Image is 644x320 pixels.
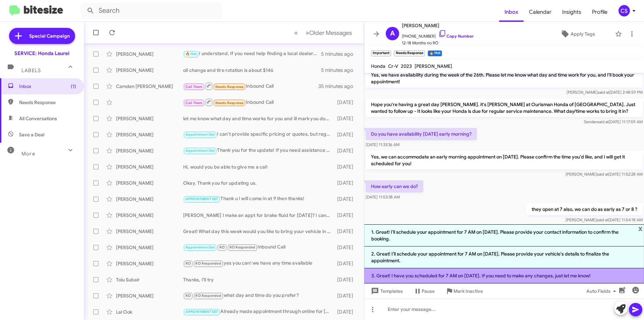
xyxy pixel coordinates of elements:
li: 1. Great! I’ll schedule your appointment for 7 AM on [DATE]. Please provide your contact informat... [364,224,644,246]
span: 12-18 Months no RO [402,40,474,46]
div: [PERSON_NAME] [116,292,183,299]
span: [PERSON_NAME] [DATE] 11:52:28 AM [566,172,643,177]
span: RO [219,245,225,249]
span: 2023 [401,63,412,69]
div: yes you can! we have any time available [183,260,334,267]
div: 5 minutes ago [321,51,359,57]
span: said at [597,172,608,177]
div: 5 minutes ago [321,67,359,74]
span: Needs Response [19,99,76,106]
button: Next [302,26,356,40]
div: what day and time do you prefer? [183,292,334,300]
div: Inbound Call [183,98,334,106]
div: [DATE] [334,228,359,235]
span: Templates [370,285,403,297]
div: let me know what day and time works for you and ill mark you down. [183,115,334,122]
div: [PERSON_NAME] [116,212,183,219]
a: Profile [587,2,613,22]
div: [PERSON_NAME] [116,115,183,122]
span: Calendar [524,2,557,22]
span: said at [597,119,609,124]
nav: Page navigation example [290,26,356,40]
div: 35 minutes ago [318,83,359,90]
div: I understand. If you need help finding a local dealership or scheduling service elsewhere, let me... [183,50,321,58]
span: [PHONE_NUMBER] [402,30,474,40]
span: Insights [557,2,587,22]
span: Sender [DATE] 11:17:59 AM [584,119,643,124]
p: How early can we do? [366,180,423,192]
p: Yes, we can accommodate an early morning appointment on [DATE]. Please confirm the time you'd lik... [366,151,643,170]
div: I can't provide specific pricing or quotes, but regular maintenance typically includes oil change... [183,131,334,138]
div: [DATE] [334,244,359,251]
span: [PERSON_NAME] [402,21,474,30]
span: APPOINTMENT SET [185,197,218,201]
div: Camden [PERSON_NAME] [116,83,183,90]
div: Great! What day this week would you like to bring your vehicle in for service in the afternoon? [183,228,334,235]
div: [PERSON_NAME] [116,164,183,170]
div: [DATE] [334,260,359,267]
span: Appointment Set [185,245,215,249]
span: » [306,29,309,37]
span: Auto Fields [586,285,619,297]
span: RO Responded [195,293,221,298]
span: Honda [371,63,385,69]
span: Appointment Set [185,132,215,137]
div: [DATE] [334,115,359,122]
div: Already made appointment through online for [DATE],[DATE] for morning 8 :30AM. [183,308,334,316]
a: Special Campaign [9,28,75,44]
p: Yes, we have availability during the week of the 26th. Please let me know what day and time work ... [366,69,643,88]
div: Okay. Thank you for updating us. [183,180,334,186]
div: Lal Ook [116,309,183,315]
div: [DATE] [334,99,359,106]
div: [PERSON_NAME] [116,147,183,154]
button: Auto Fields [581,285,624,297]
span: A [390,28,395,39]
p: Do you have availability [DATE] early morning? [366,128,477,140]
span: [DATE] 11:33:36 AM [366,142,399,147]
div: [PERSON_NAME] [116,228,183,235]
span: Mark Inactive [453,285,483,297]
span: 🔥 Hot [185,52,197,56]
span: Special Campaign [29,33,70,39]
span: [PERSON_NAME] [415,63,452,69]
span: Older Messages [309,29,352,37]
div: [PERSON_NAME] [116,260,183,267]
span: said at [597,217,608,222]
span: Pause [422,285,435,297]
span: « [294,29,298,37]
span: RO Responded [229,245,255,249]
span: Call Them [185,101,203,105]
p: Hope you're having a great day [PERSON_NAME]. it's [PERSON_NAME] at Ourisman Honda of [GEOGRAPHIC... [366,98,643,117]
span: said at [598,90,609,95]
span: [PERSON_NAME] [DATE] 2:48:59 PM [567,90,643,95]
span: More [21,151,35,157]
div: [DATE] [334,131,359,138]
div: [DATE] [334,212,359,219]
div: [DATE] [334,196,359,202]
small: Important [371,50,391,56]
span: [DATE] 11:53:38 AM [366,194,400,199]
button: Templates [364,285,408,297]
small: 🔥 Hot [428,50,442,56]
button: Pause [408,285,440,297]
span: Needs Response [215,85,244,89]
div: [PERSON_NAME] [116,67,183,74]
span: (1) [71,83,76,90]
small: Needs Response [394,50,425,56]
div: [DATE] [334,309,359,315]
div: [DATE] [334,292,359,299]
div: Tolu Subair [116,276,183,283]
div: [DATE] [334,276,359,283]
button: Previous [290,26,302,40]
span: RO Responded [195,261,221,266]
div: [DATE] [334,180,359,186]
span: RO [185,293,191,298]
span: Inbox [19,83,76,90]
div: Inbound Call [183,243,334,251]
button: Mark Inactive [440,285,488,297]
span: Inbox [499,2,524,22]
input: Search [81,3,222,19]
div: CS [619,5,630,16]
span: Apply Tags [571,28,595,40]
